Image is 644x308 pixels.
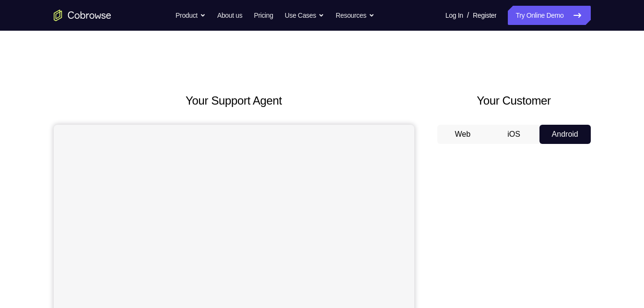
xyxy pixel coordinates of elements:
h2: Your Customer [437,92,591,109]
h2: Your Support Agent [54,92,414,109]
a: Try Online Demo [508,6,590,25]
button: Resources [336,6,375,25]
span: / [467,10,469,21]
a: Pricing [254,6,273,25]
button: Android [539,125,591,144]
a: Register [473,6,496,25]
button: Web [437,125,489,144]
button: iOS [488,125,539,144]
a: About us [217,6,242,25]
button: Use Cases [285,6,324,25]
a: Log In [445,6,463,25]
a: Go to the home page [54,10,111,21]
button: Product [176,6,206,25]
